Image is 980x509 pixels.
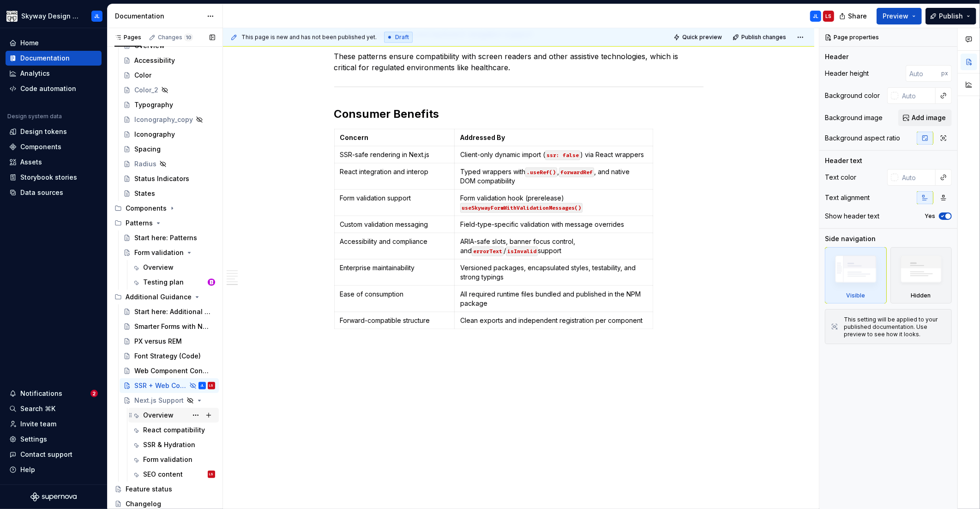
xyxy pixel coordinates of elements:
div: Patterns [126,218,153,228]
span: Draft [395,34,409,41]
a: Feature status [111,482,219,497]
p: px [941,70,948,77]
div: Header height [825,69,869,78]
code: useSkywayFormWithValidationMessages() [460,203,583,213]
div: LS [210,381,214,390]
div: Design system data [7,113,62,120]
code: errorText [472,247,504,256]
div: Color [134,71,151,80]
div: JL [94,12,100,20]
div: Code automation [20,84,76,93]
a: Design tokens [6,124,102,139]
div: Pages [114,34,141,41]
p: Typed wrappers with , , and native DOM compatibility [460,167,647,186]
div: Components [111,201,219,216]
div: Settings [20,435,47,444]
button: Quick preview [671,31,726,44]
a: Code automation [6,81,102,96]
div: SEO content [143,470,183,479]
div: Accessibility [134,56,175,65]
p: SSR-safe rendering in Next.js [340,150,449,159]
div: Storybook stories [20,173,77,182]
span: 2 [90,390,98,397]
input: Auto [906,65,941,82]
div: Additional Guidance [111,290,219,304]
img: 7d2f9795-fa08-4624-9490-5a3f7218a56a.png [6,11,18,22]
a: Home [6,36,102,50]
h2: Consumer Benefits [334,107,703,121]
button: Notifications2 [6,386,102,401]
div: Feature status [126,485,172,494]
div: Color_2 [134,85,158,95]
div: Documentation [115,12,202,21]
p: Accessibility and compliance [340,237,449,246]
a: Status Indicators [120,171,219,186]
div: Text color [825,173,856,182]
button: Publish changes [730,31,790,44]
a: Supernova Logo [30,492,77,502]
div: Search ⌘K [20,404,55,413]
a: Assets [6,155,102,170]
div: Background color [825,91,880,100]
div: Home [20,38,39,48]
span: Add image [912,113,946,122]
a: Iconography_copy [120,112,219,127]
span: Publish changes [741,34,786,41]
a: Settings [6,432,102,447]
div: Status Indicators [134,174,189,183]
a: Analytics [6,66,102,81]
a: Font Strategy (Code) [120,349,219,364]
div: Patterns [111,216,219,230]
p: Ease of consumption [340,290,449,299]
div: Data sources [20,188,63,197]
div: LS [826,12,832,20]
div: Visible [825,247,887,303]
code: forwardRef [559,168,594,177]
div: Font Strategy (Code) [134,351,201,361]
span: 10 [184,34,193,41]
a: Data sources [6,185,102,200]
div: JL [201,381,204,390]
div: This setting will be applied to your published documentation. Use preview to see how it looks. [844,316,946,338]
div: Help [20,465,35,474]
div: Documentation [20,54,70,63]
a: Overview [128,260,219,275]
a: Invite team [6,417,102,431]
span: This page is new and has not been published yet. [241,34,377,41]
a: Storybook stories [6,170,102,185]
a: Color [120,68,219,83]
div: Contact support [20,450,72,459]
code: ssr: false [545,151,580,160]
p: React integration and interop [340,167,449,176]
button: Contact support [6,447,102,462]
div: Hidden [890,247,952,303]
button: Share [835,8,873,24]
div: Typography [134,100,173,109]
p: Versioned packages, encapsulated styles, testability, and strong typings [460,263,647,282]
img: Bobby Davis [208,279,215,286]
button: Preview [877,8,922,24]
p: Form validation support [340,194,449,203]
input: Auto [898,169,936,186]
a: Components [6,139,102,154]
a: Color_2 [120,83,219,97]
div: Radius [134,159,156,169]
div: JL [813,12,818,20]
div: Show header text [825,212,879,221]
div: Web Component Console Errors [134,366,210,376]
code: .useRef() [525,168,557,177]
div: Analytics [20,69,50,78]
button: Skyway Design SystemJL [2,6,105,26]
strong: Addressed By [460,133,505,141]
div: Text alignment [825,193,870,202]
a: SEO contentLS [128,467,219,482]
button: Help [6,462,102,477]
p: Custom validation messaging [340,220,449,229]
span: Preview [883,12,908,21]
div: Iconography_copy [134,115,193,124]
div: Header [825,52,848,61]
input: Auto [898,87,936,104]
div: Form validation [134,248,184,257]
a: Form validation [120,245,219,260]
div: Visible [846,292,865,299]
